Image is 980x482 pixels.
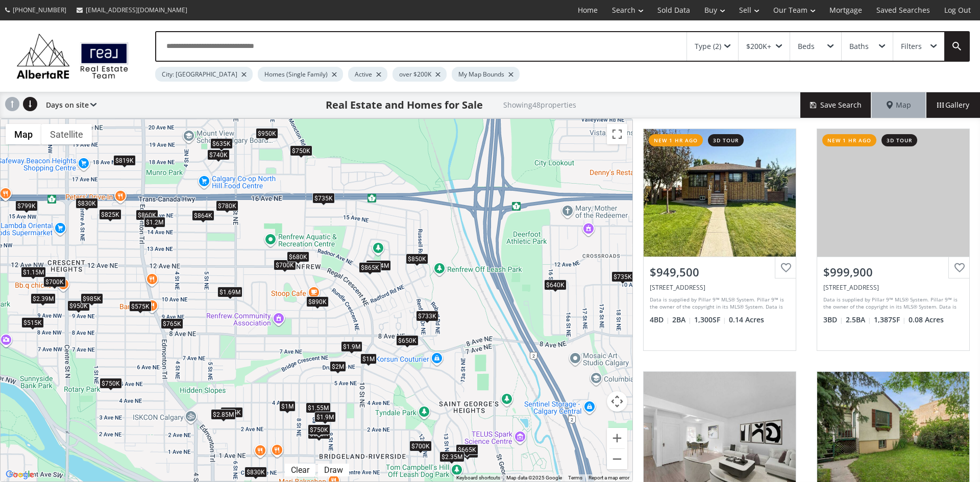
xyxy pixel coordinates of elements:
[306,296,329,307] div: $890K
[220,407,243,418] div: $875K
[11,31,134,82] img: Logo
[312,192,335,203] div: $735K
[13,6,66,14] span: [PHONE_NUMBER]
[887,100,911,110] span: Map
[823,283,963,292] div: 618 10 Street NE, Calgary, AB T2E 4M9
[256,128,278,138] div: $950K
[144,217,165,227] div: $1.2M
[306,402,331,413] div: $1.55M
[279,401,296,412] div: $1M
[41,92,96,118] div: Days on site
[823,296,961,311] div: Data is supplied by Pillar 9™ MLS® System. Pillar 9™ is the owner of the copyright in its MLS® Sy...
[406,253,428,264] div: $850K
[15,200,38,211] div: $799K
[872,92,926,118] div: Map
[322,465,346,475] div: Draw
[6,124,41,144] button: Show street map
[846,315,871,325] span: 2.5 BA
[318,465,349,475] div: Click to draw.
[210,138,233,149] div: $635K
[129,301,152,312] div: $575K
[314,411,336,422] div: $1.9M
[823,264,963,280] div: $999,900
[3,468,37,481] a: Open this area in Google Maps (opens a new window)
[396,335,419,346] div: $650K
[672,315,692,325] span: 2 BA
[901,43,922,50] div: Filters
[155,67,253,82] div: City: [GEOGRAPHIC_DATA]
[211,409,236,419] div: $2.85M
[31,293,56,303] div: $2.39M
[926,92,980,118] div: Gallery
[695,43,721,50] div: Type (2)
[366,260,391,270] div: $1.04M
[823,315,843,325] span: 3 BD
[729,315,764,325] span: 0.14 Acres
[216,200,238,211] div: $780K
[456,474,500,481] button: Keyboard shortcuts
[439,451,464,462] div: $2.35M
[67,300,90,311] div: $950K
[76,198,98,209] div: $830K
[285,465,315,475] div: Click to clear.
[393,67,447,82] div: over $200K
[937,100,969,110] span: Gallery
[650,296,787,311] div: Data is supplied by Pillar 9™ MLS® System. Pillar 9™ is the owner of the copyright in its MLS® Sy...
[409,441,432,451] div: $700K
[113,155,136,166] div: $819K
[81,293,103,304] div: $985K
[633,118,806,361] a: new 1 hr ago3d tour$949,500[STREET_ADDRESS]Data is supplied by Pillar 9™ MLS® System. Pillar 9™ i...
[607,428,627,448] button: Zoom in
[849,43,869,50] div: Baths
[161,318,183,328] div: $765K
[288,465,312,475] div: Clear
[41,124,92,144] button: Show satellite imagery
[607,124,627,144] button: Toggle fullscreen view
[589,475,629,480] a: Report a map error
[694,315,726,325] span: 1,300 SF
[21,317,44,328] div: $515K
[874,315,906,325] span: 1,387 SF
[274,259,296,270] div: $700K
[99,209,121,219] div: $825K
[359,262,381,272] div: $865K
[192,210,214,220] div: $864K
[503,101,576,109] h2: Showing 48 properties
[100,378,122,389] div: $750K
[360,353,377,364] div: $1M
[348,67,387,82] div: Active
[290,145,312,156] div: $750K
[217,286,242,297] div: $1.69M
[326,98,483,112] h1: Real Estate and Homes for Sale
[330,361,346,372] div: $2M
[416,310,438,321] div: $733K
[136,210,158,220] div: $860K
[607,391,627,412] button: Map camera controls
[21,266,46,277] div: $1.15M
[909,315,944,325] span: 0.08 Acres
[806,118,980,361] a: new 1 hr ago3d tour$999,900[STREET_ADDRESS]Data is supplied by Pillar 9™ MLS® System. Pillar 9™ i...
[3,468,37,481] img: Google
[607,449,627,469] button: Zoom out
[452,67,520,82] div: My Map Bounds
[287,251,309,262] div: $680K
[650,283,790,292] div: 47 Montrose Crescent NE, Calgary, AB T2E 5P3
[568,475,582,480] a: Terms
[798,43,815,50] div: Beds
[258,67,343,82] div: Homes (Single Family)
[341,341,362,352] div: $1.9M
[650,315,670,325] span: 4 BD
[308,424,330,435] div: $750K
[86,6,187,14] span: [EMAIL_ADDRESS][DOMAIN_NAME]
[544,279,567,290] div: $640K
[71,1,192,19] a: [EMAIL_ADDRESS][DOMAIN_NAME]
[43,276,66,287] div: $700K
[506,475,562,480] span: Map data ©2025 Google
[611,271,634,282] div: $735K
[650,264,790,280] div: $949,500
[244,466,267,477] div: $830K
[207,149,230,160] div: $740K
[746,43,771,50] div: $200K+
[456,444,478,454] div: $665K
[800,92,872,118] button: Save Search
